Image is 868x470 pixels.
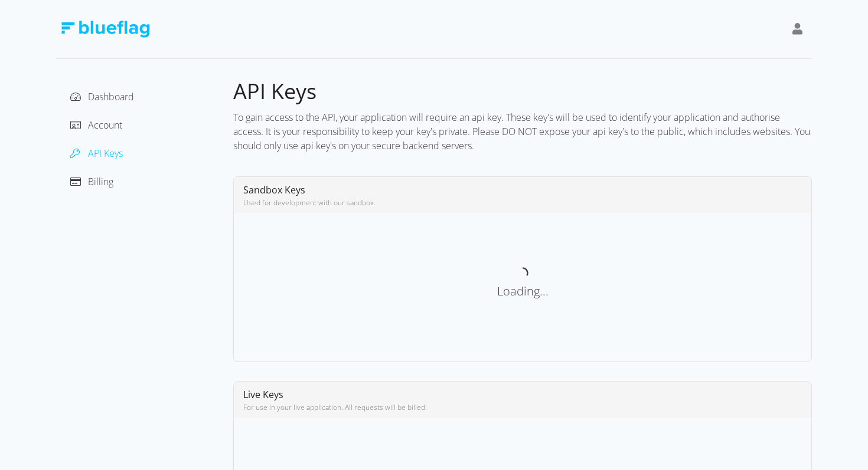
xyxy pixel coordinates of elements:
span: API Keys [233,77,316,106]
span: Billing [88,175,113,188]
span: Dashboard [88,90,134,103]
img: Blue Flag Logo [61,21,149,38]
a: Dashboard [70,90,134,103]
div: To gain access to the API, your application will require an api key. These key's will be used to ... [233,106,812,157]
div: Loading... [243,282,802,300]
a: API Keys [70,147,123,160]
div: For use in your live application. All requests will be billed. [243,402,802,413]
a: Account [70,119,122,132]
span: API Keys [88,147,123,160]
div: Used for development with our sandbox. [243,198,802,208]
span: Live Keys [243,388,283,401]
a: Billing [70,175,113,188]
span: Account [88,119,122,132]
span: Sandbox Keys [243,183,305,196]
